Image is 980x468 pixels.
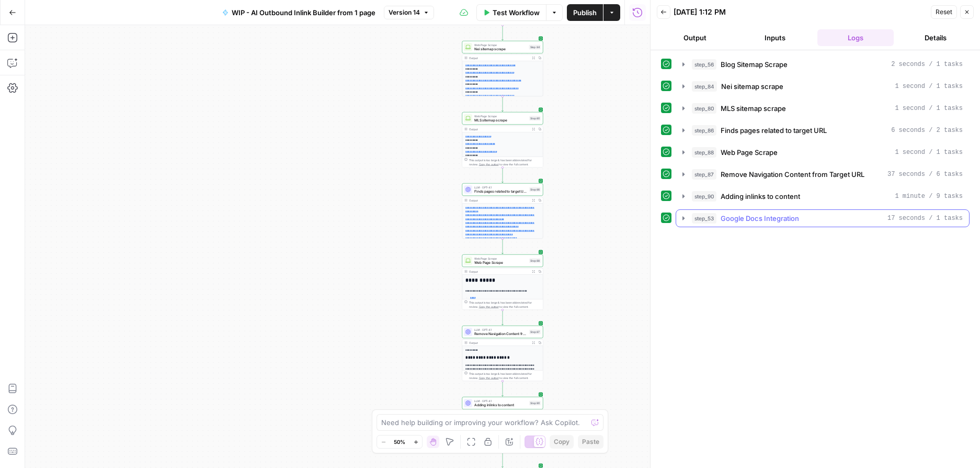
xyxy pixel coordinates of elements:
[529,116,541,121] div: Step 80
[692,81,717,92] span: step_84
[474,403,527,408] span: Adding inlinks to content
[529,259,541,263] div: Step 88
[474,47,527,52] span: Nei sitemap scrape
[692,103,716,114] span: step_80
[895,192,963,201] span: 1 minute / 9 tasks
[474,257,527,261] span: Web Page Scrape
[676,56,969,73] button: 2 seconds / 1 tasks
[895,82,963,91] span: 1 second / 1 tasks
[469,56,529,60] div: Output
[582,437,599,447] span: Paste
[692,147,716,158] span: step_88
[474,328,527,332] span: LLM · GPT-4.1
[931,5,957,19] button: Reset
[474,399,527,403] span: LLM · GPT-4.1
[469,127,529,131] div: Output
[891,60,963,69] span: 2 seconds / 1 tasks
[479,305,499,308] span: Copy the output
[469,198,529,203] div: Output
[676,122,969,139] button: 6 seconds / 2 tasks
[692,169,716,180] span: step_87
[474,189,527,194] span: Finds pages related to target URL
[469,341,529,345] div: Output
[676,144,969,161] button: 1 second / 1 tasks
[232,7,375,18] span: WIP - AI Outbound Inlink Builder from 1 page
[474,114,527,118] span: Web Page Scrape
[721,81,783,92] span: Nei sitemap scrape
[817,29,894,46] button: Logs
[721,169,864,180] span: Remove Navigation Content from Target URL
[384,6,434,19] button: Version 14
[721,103,786,114] span: MLS sitemap scrape
[469,372,541,380] div: This output is too large & has been abbreviated for review. to view the full content.
[502,168,504,183] g: Edge from step_80 to step_86
[721,59,788,70] span: Blog Sitemap Scrape
[389,8,420,17] span: Version 14
[692,59,716,70] span: step_56
[502,452,504,467] g: Edge from step_90 to step_53
[502,310,504,325] g: Edge from step_88 to step_87
[676,166,969,183] button: 37 seconds / 6 tasks
[887,214,963,223] span: 17 seconds / 1 tasks
[578,435,603,449] button: Paste
[394,438,405,446] span: 50%
[676,210,969,227] button: 17 seconds / 1 tasks
[529,401,541,406] div: Step 90
[469,158,541,166] div: This output is too large & has been abbreviated for review. to view the full content.
[721,191,800,202] span: Adding inlinks to content
[692,125,716,136] span: step_86
[502,25,504,40] g: Edge from step_56 to step_84
[474,260,527,265] span: Web Page Scrape
[479,376,499,380] span: Copy the output
[657,29,733,46] button: Output
[550,435,574,449] button: Copy
[692,213,716,224] span: step_53
[502,381,504,396] g: Edge from step_87 to step_90
[891,126,963,135] span: 6 seconds / 2 tasks
[493,7,540,18] span: Test Workflow
[529,187,541,192] div: Step 86
[887,170,963,179] span: 37 seconds / 6 tasks
[554,437,569,447] span: Copy
[898,29,974,46] button: Details
[676,100,969,117] button: 1 second / 1 tasks
[721,213,799,224] span: Google Docs Integration
[474,185,527,190] span: LLM · GPT-4.1
[737,29,814,46] button: Inputs
[479,163,499,166] span: Copy the output
[469,270,529,274] div: Output
[692,191,716,202] span: step_90
[469,300,541,309] div: This output is too large & has been abbreviated for review. to view the full content.
[895,104,963,113] span: 1 second / 1 tasks
[474,118,527,123] span: MLS sitemap scrape
[895,148,963,157] span: 1 second / 1 tasks
[529,45,541,50] div: Step 84
[474,43,527,47] span: Web Page Scrape
[476,4,546,21] button: Test Workflow
[216,4,382,21] button: WIP - AI Outbound Inlink Builder from 1 page
[721,125,827,136] span: Finds pages related to target URL
[474,331,527,337] span: Remove Navigation Content from Target URL
[676,78,969,95] button: 1 second / 1 tasks
[567,4,603,21] button: Publish
[502,239,504,254] g: Edge from step_86 to step_88
[936,7,952,17] span: Reset
[502,96,504,112] g: Edge from step_84 to step_80
[529,330,541,335] div: Step 87
[721,147,778,158] span: Web Page Scrape
[676,188,969,205] button: 1 minute / 9 tasks
[573,7,597,18] span: Publish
